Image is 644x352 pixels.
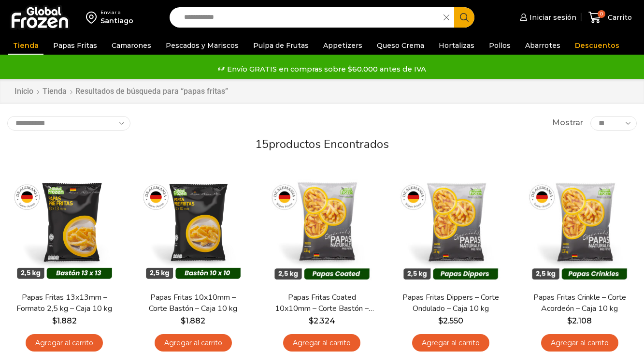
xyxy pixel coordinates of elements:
div: Santiago [100,16,133,26]
bdi: 2.324 [309,316,335,325]
a: Papas Fritas 13x13mm – Formato 2,5 kg – Caja 10 kg [13,292,116,314]
bdi: 2.108 [567,316,592,325]
span: $ [309,316,314,325]
a: Queso Crema [372,36,429,55]
a: Papas Fritas Dippers – Corte Ondulado – Caja 10 kg [400,292,502,314]
a: Hortalizas [434,36,479,55]
a: Papas Fritas Coated 10x10mm – Corte Bastón – Caja 10 kg [271,292,373,314]
a: Pulpa de Frutas [248,36,314,55]
span: Mostrar [552,117,583,129]
span: productos encontrados [269,136,389,152]
a: Agregar al carrito: “Papas Fritas 10x10mm - Corte Bastón - Caja 10 kg” [155,334,232,352]
a: Tienda [8,36,43,55]
span: 15 [255,136,269,152]
img: address-field-icon.svg [86,9,100,26]
span: Carrito [605,13,632,22]
a: Camarones [107,36,156,55]
a: Papas Fritas Crinkle – Corte Acordeón – Caja 10 kg [528,292,631,314]
bdi: 1.882 [181,316,205,325]
a: Appetizers [318,36,367,55]
a: Inicio [14,86,34,97]
span: 0 [598,10,605,18]
span: $ [52,316,57,325]
a: Agregar al carrito: “Papas Fritas Crinkle - Corte Acordeón - Caja 10 kg” [541,334,618,352]
a: Agregar al carrito: “Papas Fritas Dippers - Corte Ondulado - Caja 10 kg” [412,334,489,352]
a: Abarrotes [520,36,565,55]
span: $ [438,316,443,325]
a: Agregar al carrito: “Papas Fritas 13x13mm - Formato 2,5 kg - Caja 10 kg” [26,334,103,352]
a: Papas Fritas 10x10mm – Corte Bastón – Caja 10 kg [142,292,244,314]
h1: Resultados de búsqueda para “papas fritas” [75,87,228,96]
a: 0 Carrito [586,6,634,29]
a: Tienda [42,86,67,97]
a: Iniciar sesión [517,8,576,27]
span: $ [181,316,186,325]
button: Search button [454,7,474,28]
select: Pedido de la tienda [7,116,130,131]
span: Iniciar sesión [527,13,576,22]
bdi: 1.882 [52,316,77,325]
div: Enviar a [100,9,133,16]
a: Pescados y Mariscos [161,36,243,55]
span: $ [567,316,572,325]
bdi: 2.550 [438,316,463,325]
a: Descuentos [570,36,624,55]
nav: Breadcrumb [14,86,228,97]
a: Pollos [484,36,515,55]
a: Papas Fritas [48,36,102,55]
a: Agregar al carrito: “Papas Fritas Coated 10x10mm - Corte Bastón - Caja 10 kg” [283,334,360,352]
